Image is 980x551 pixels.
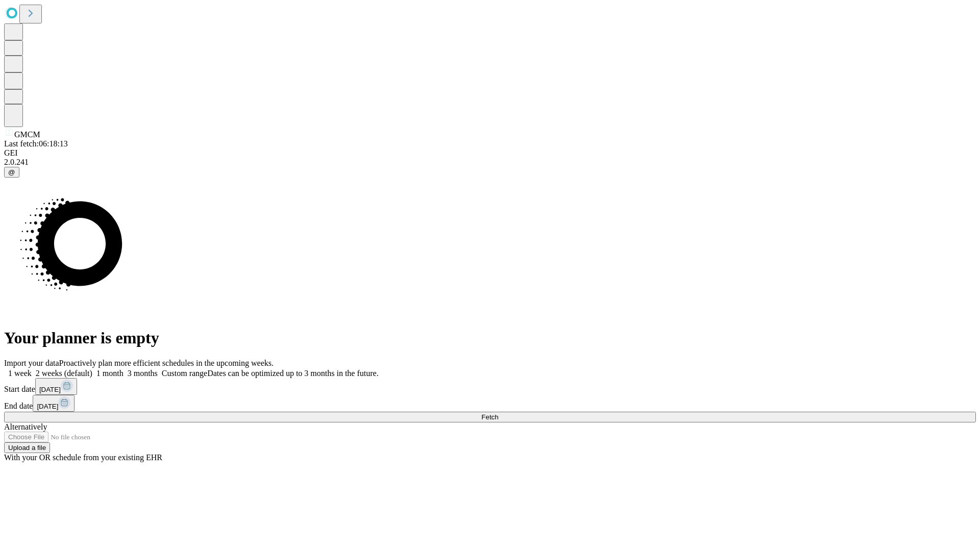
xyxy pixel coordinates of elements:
[8,168,15,176] span: @
[4,412,976,422] button: Fetch
[4,167,19,178] button: @
[4,422,47,431] span: Alternatively
[4,139,68,148] span: Last fetch: 06:18:13
[162,369,207,378] span: Custom range
[128,369,158,378] span: 3 months
[207,369,378,378] span: Dates can be optimized up to 3 months in the future.
[33,395,75,412] button: [DATE]
[96,369,124,378] span: 1 month
[37,403,58,410] span: [DATE]
[4,442,50,453] button: Upload a file
[4,359,59,367] span: Import your data
[14,130,40,139] span: GMCM
[39,386,61,393] span: [DATE]
[8,369,32,378] span: 1 week
[481,413,498,421] span: Fetch
[4,329,976,347] h1: Your planner is empty
[4,453,162,462] span: With your OR schedule from your existing EHR
[4,378,976,395] div: Start date
[4,158,976,167] div: 2.0.241
[36,369,92,378] span: 2 weeks (default)
[4,395,976,412] div: End date
[59,359,274,367] span: Proactively plan more efficient schedules in the upcoming weeks.
[35,378,77,395] button: [DATE]
[4,148,976,158] div: GEI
